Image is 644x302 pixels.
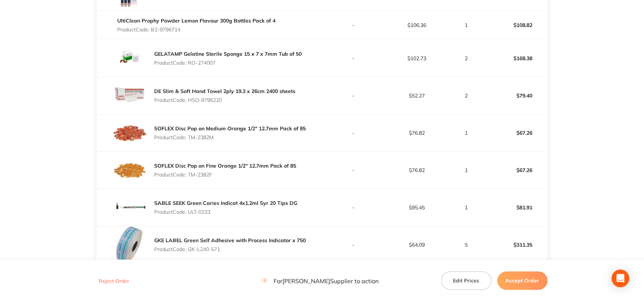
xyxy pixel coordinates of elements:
button: Edit Prices [441,271,491,290]
a: DE Slim & Soft Hand Towel 2ply 19.3 x 26cm 2400 sheets [154,88,295,95]
a: SABLE SEEK Green Caries Indicat 4x1.2ml Syr 20 Tips DG [154,200,297,206]
p: Product Code: ULT-0233 [154,209,297,215]
p: $106.36 [386,22,448,28]
p: - [322,167,385,173]
button: Accept Order [497,271,548,290]
p: 2 [448,93,484,99]
img: a3dkZWRpMw [111,77,148,114]
p: 1 [448,205,484,210]
p: $67.26 [485,161,547,179]
p: $168.38 [485,49,547,67]
img: cGIxcHpiMA [111,152,148,189]
a: GKE LABEL Green Self Adhesive with Process Indicator x 750 [154,237,306,244]
p: $79.40 [485,87,547,104]
a: UltiClean Prophy Powder Lemon Flavour 300g Bottles Pack of 4 [117,17,275,24]
p: $76.82 [386,167,448,173]
p: 1 [448,130,484,136]
p: Product Code: TM-2382M [154,134,306,140]
div: Open Intercom Messenger [611,270,629,287]
img: dng2cmppdQ [111,40,148,77]
p: Product Code: TM-2382F [154,172,296,178]
button: Reject Order [96,278,131,284]
p: 2 [448,55,484,61]
p: - [322,93,385,99]
p: $102.73 [386,55,448,61]
p: $52.27 [386,93,448,99]
p: - [322,55,385,61]
a: SOFLEX Disc Pop on Medium Orange 1/2" 12.7mm Pack of 85 [154,125,306,132]
a: SOFLEX Disc Pop on Fine Orange 1/2" 12.7mm Pack of 85 [154,162,296,169]
p: Product Code: GK-L240-571 [154,246,306,252]
p: Product Code: B2-9796714 [117,27,275,32]
p: $108.82 [485,16,547,34]
p: 5 [448,242,484,248]
img: OWV5NW4xMg [111,226,148,263]
p: For [PERSON_NAME] Supplier to action [262,277,379,284]
p: $95.45 [386,205,448,210]
p: 1 [448,167,484,173]
p: $76.82 [386,130,448,136]
p: $311.35 [485,236,547,254]
p: $67.26 [485,124,547,142]
p: - [322,242,385,248]
p: - [322,205,385,210]
a: GELATAMP Gelatine Sterile Sponge 15 x 7 x 7mm Tub of 50 [154,51,302,57]
p: $64.09 [386,242,448,248]
p: Product Code: RO-274007 [154,60,302,66]
p: $81.91 [485,199,547,216]
p: 1 [448,22,484,28]
p: - [322,130,385,136]
img: Y29lYXFtZg [111,114,148,151]
p: - [322,22,385,28]
img: NWI2anRrdA [111,189,148,226]
p: Product Code: HSD-9796220 [154,97,295,103]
